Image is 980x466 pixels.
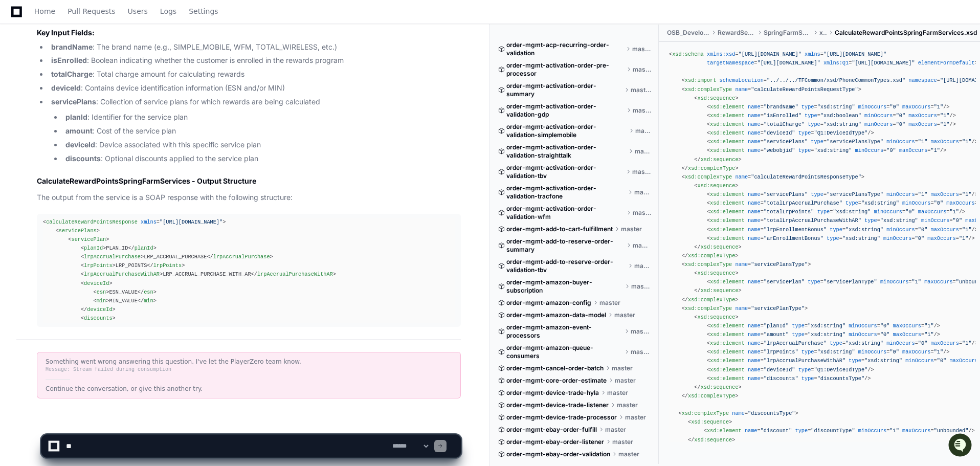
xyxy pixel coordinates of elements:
[694,157,741,163] span: </ >
[697,183,735,189] span: xsd:sequence
[633,209,651,217] span: master
[830,227,842,233] span: type
[947,432,975,460] iframe: Open customer support
[65,140,95,149] strong: deviceId
[506,225,613,233] span: order-mgmt-add-to-cart-fulfillment
[159,109,186,122] button: See all
[43,219,226,225] span: < = >
[2,2,25,25] button: Open customer support
[792,323,805,329] span: type
[710,323,745,329] span: xsd:element
[835,29,977,37] span: CalculateRewardPointsSpringFarmServices.xsd
[633,241,651,250] span: master
[751,174,861,180] span: "calculateRewardPointsResponseType"
[751,86,858,93] span: "calculateRewardPointsRequestType"
[940,121,949,127] span: "1"
[701,157,739,163] span: xsd:sequence
[85,137,88,145] span: •
[710,139,745,145] span: xsd:element
[707,60,754,66] span: targetNamespace
[823,51,886,57] span: "[URL][DOMAIN_NAME]"
[908,121,937,127] span: maxOccurs
[81,271,163,277] span: < >
[688,165,735,171] span: xsd:complexType
[748,139,761,145] span: name
[874,209,902,215] span: minOccurs
[81,306,116,313] span: </ >
[506,258,626,274] span: order-mgmt-add-to-reserve-order-validation-tbv
[48,69,461,80] li: : Total charge amount for calculating rewards
[633,106,651,115] span: master
[697,270,735,276] span: xsd:sequence
[748,323,761,329] span: name
[694,287,741,294] span: </ >
[817,209,830,215] span: type
[685,77,717,83] span: xsd:import
[141,219,157,225] span: xmlns
[707,130,874,136] span: < = = />
[153,262,182,269] span: lrpPoints
[97,298,106,304] span: min
[682,261,811,268] span: < = >
[931,147,940,153] span: "1"
[506,311,606,319] span: order-mgmt-amazon-data-model
[160,8,176,14] span: Logs
[889,104,899,110] span: "0"
[823,121,861,127] span: "xsd:string"
[764,139,808,145] span: "servicePlans"
[924,279,952,285] span: maxOccurs
[896,113,905,119] span: "0"
[81,245,106,251] span: < >
[65,113,87,121] strong: planId
[701,244,739,250] span: xsd:sequence
[827,235,839,241] span: type
[685,174,732,180] span: xsd:complexType
[71,236,106,242] span: servicePlan
[688,253,735,259] span: xsd:complexType
[748,217,761,224] span: name
[43,218,455,323] div: PLAN_ID LRP_ACCRUAL_PURCHASE LRP_POINTS LRP_ACCRUAL_PURCHASE_WITH_AR ESN_VALUE MIN_VALUE
[858,104,886,110] span: minOccurs
[65,126,93,135] strong: amount
[635,127,651,135] span: master
[852,60,915,66] span: "[URL][DOMAIN_NAME]"
[506,299,591,307] span: order-mgmt-amazon-config
[35,86,129,95] div: We're available if you need us!
[710,130,745,136] span: xsd:element
[808,323,845,329] span: "xsd:string"
[506,102,625,119] span: order-mgmt-activation-order-validation-gdp
[635,147,651,156] span: master
[84,245,103,251] span: planId
[845,227,883,233] span: "xsd:string"
[72,160,124,168] a: Powered byPylon
[899,147,927,153] span: maxOccurs
[694,270,738,276] span: < >
[748,279,761,285] span: name
[34,8,55,14] span: Home
[48,96,461,165] li: : Collection of service plans for which rewards are being calculated
[697,314,735,320] span: xsd:sequence
[918,60,975,66] span: elementFormDefault
[634,188,651,196] span: master
[144,298,153,304] span: min
[748,200,761,206] span: name
[51,56,87,64] strong: isEnrolled
[682,305,808,312] span: < = >
[84,271,160,277] span: lrpAccrualPurchaseWithAR
[87,306,112,313] span: deviceId
[827,191,883,197] span: "servicePlansType"
[764,235,823,241] span: "arEnrollmentBonus"
[35,76,168,86] div: Start new chat
[707,235,975,241] span: < = = = = />
[707,113,956,119] span: < = = = = />
[905,209,915,215] span: "0"
[908,113,937,119] span: maxOccurs
[864,113,893,119] span: minOccurs
[56,228,100,234] span: < >
[51,42,93,51] strong: brandName
[48,41,461,53] li: : The brand name (e.g., SIMPLE_MOBILE, WFM, TOTAL_WIRELESS, etc.)
[144,289,153,295] span: esn
[849,323,877,329] span: minOccurs
[257,271,333,277] span: lrpAccrualPurchaseWithAR
[748,104,761,110] span: name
